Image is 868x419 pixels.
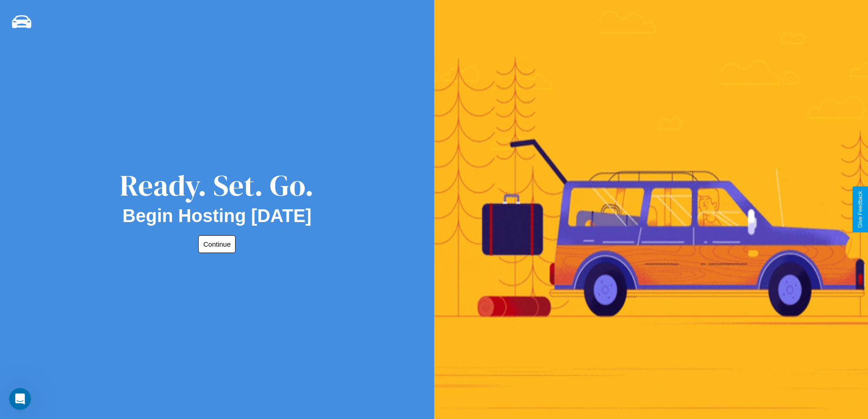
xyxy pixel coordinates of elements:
div: Give Feedback [857,191,863,228]
button: Continue [198,235,236,253]
h2: Begin Hosting [DATE] [123,206,312,226]
div: Ready. Set. Go. [120,165,314,206]
iframe: Intercom live chat [9,388,31,410]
